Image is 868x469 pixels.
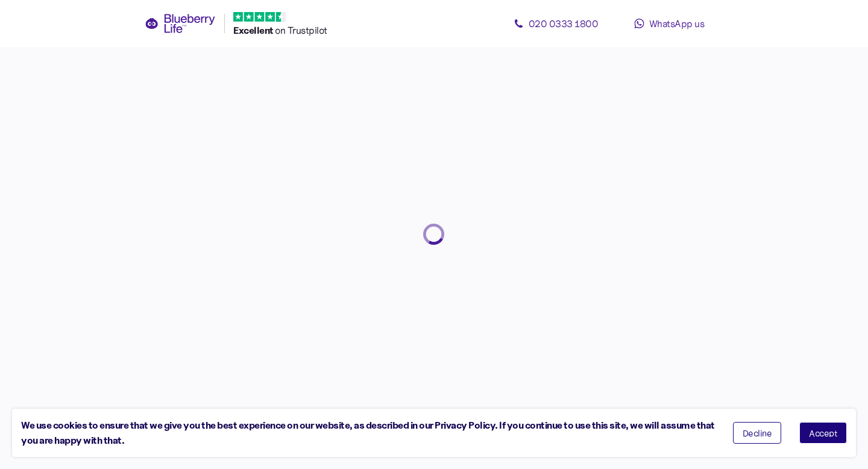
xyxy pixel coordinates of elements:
[743,429,772,437] span: Decline
[649,17,705,30] span: WhatsApp us
[809,429,837,437] span: Accept
[615,11,723,36] a: WhatsApp us
[233,24,275,36] span: Excellent ️
[733,422,782,444] button: Decline cookies
[21,418,715,448] div: We use cookies to ensure that we give you the best experience on our website, as described in our...
[799,422,847,444] button: Accept cookies
[502,11,610,36] a: 020 0333 1800
[529,17,599,30] span: 020 0333 1800
[275,24,327,36] span: on Trustpilot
